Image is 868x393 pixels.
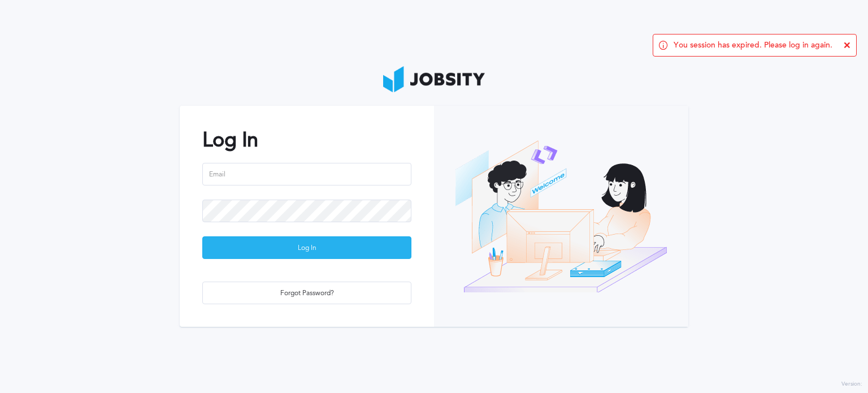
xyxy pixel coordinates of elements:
div: Log In [203,237,411,260]
div: Forgot Password? [203,282,411,305]
span: You session has expired. Please log in again. [674,41,832,50]
input: Email [202,163,411,185]
label: Version: [841,381,862,388]
h2: Log In [202,128,411,152]
button: Forgot Password? [202,282,411,304]
button: Log In [202,236,411,259]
